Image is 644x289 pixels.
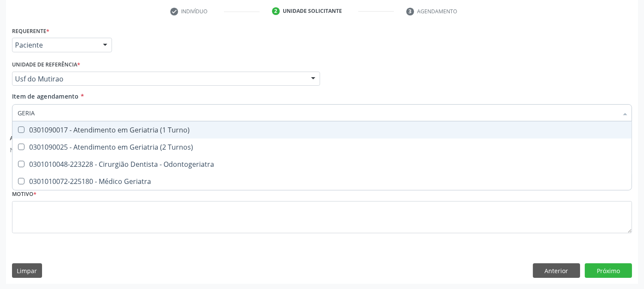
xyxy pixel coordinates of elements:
input: Buscar por procedimentos [18,104,618,121]
label: Unidade de referência [12,58,80,72]
label: Anexos adicionados [10,132,70,145]
button: Limpar [12,263,42,278]
span: Item de agendamento [12,92,79,100]
div: 2 [272,7,280,15]
span: Paciente [15,41,94,49]
button: Próximo [585,263,632,278]
span: Usf do Mutirao [15,75,302,83]
div: 0301010072-225180 - Médico Geriatra [18,178,626,185]
button: Anterior [533,263,580,278]
p: Nenhum anexo disponível. [10,145,87,154]
div: 0301090025 - Atendimento em Geriatria (2 Turnos) [18,144,626,151]
div: Unidade solicitante [283,7,342,15]
div: 0301090017 - Atendimento em Geriatria (1 Turno) [18,126,626,133]
label: Motivo [12,188,36,201]
div: 0301010048-223228 - Cirurgião Dentista - Odontogeriatra [18,161,626,168]
label: Requerente [12,24,49,38]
